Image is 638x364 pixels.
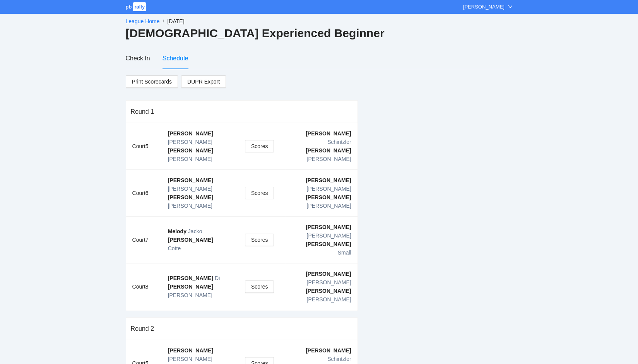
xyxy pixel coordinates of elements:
[306,232,351,239] span: [PERSON_NAME]
[168,245,181,251] span: Cotte
[168,284,213,290] b: [PERSON_NAME]
[126,4,148,10] a: pbrally
[245,280,274,293] button: Scores
[251,282,268,291] span: Scores
[251,236,268,244] span: Scores
[508,4,513,9] span: down
[306,271,351,277] b: [PERSON_NAME]
[306,288,351,294] b: [PERSON_NAME]
[245,187,274,199] button: Scores
[215,275,220,281] span: Di
[306,177,351,183] b: [PERSON_NAME]
[168,356,212,362] span: [PERSON_NAME]
[306,156,351,162] span: [PERSON_NAME]
[181,75,226,88] a: DUPR Export
[187,76,220,87] span: DUPR Export
[306,130,351,137] b: [PERSON_NAME]
[126,263,162,310] td: Court 8
[168,147,213,154] b: [PERSON_NAME]
[168,237,213,243] b: [PERSON_NAME]
[306,347,351,354] b: [PERSON_NAME]
[306,186,351,192] span: [PERSON_NAME]
[245,140,274,152] button: Scores
[245,234,274,246] button: Scores
[168,275,213,281] b: [PERSON_NAME]
[126,170,162,217] td: Court 6
[168,228,186,234] b: Melody
[126,18,160,24] a: League Home
[168,292,212,298] span: [PERSON_NAME]
[168,156,212,162] span: [PERSON_NAME]
[306,203,351,209] span: [PERSON_NAME]
[168,203,212,209] span: [PERSON_NAME]
[306,147,351,154] b: [PERSON_NAME]
[327,356,351,362] span: Schintzler
[131,318,353,340] div: Round 2
[251,189,268,197] span: Scores
[306,194,351,200] b: [PERSON_NAME]
[167,18,184,24] span: [DATE]
[168,139,212,145] span: [PERSON_NAME]
[133,2,146,11] span: rally
[131,101,353,123] div: Round 1
[126,4,132,10] span: pb
[168,194,213,200] b: [PERSON_NAME]
[463,3,505,11] div: [PERSON_NAME]
[306,296,351,302] span: [PERSON_NAME]
[168,347,213,354] b: [PERSON_NAME]
[168,177,213,183] b: [PERSON_NAME]
[188,228,202,234] span: Jacko
[126,26,513,41] h2: [DEMOGRAPHIC_DATA] Experienced Beginner
[126,53,150,63] div: Check In
[306,241,351,247] b: [PERSON_NAME]
[126,75,178,88] a: Print Scorecards
[251,142,268,150] span: Scores
[162,18,164,24] span: /
[162,53,188,63] div: Schedule
[306,224,351,230] b: [PERSON_NAME]
[132,76,172,87] span: Print Scorecards
[126,123,162,170] td: Court 5
[168,130,213,137] b: [PERSON_NAME]
[126,217,162,263] td: Court 7
[327,139,351,145] span: Schintzler
[337,250,351,256] span: Small
[168,186,212,192] span: [PERSON_NAME]
[306,279,351,285] span: [PERSON_NAME]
